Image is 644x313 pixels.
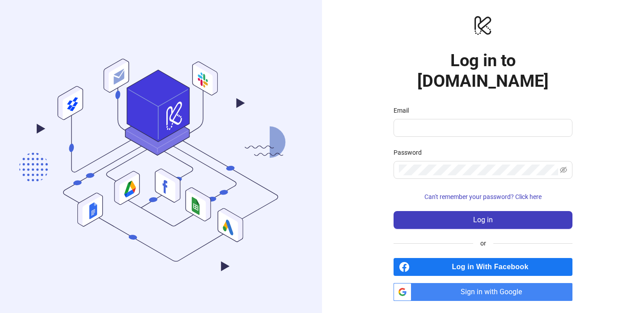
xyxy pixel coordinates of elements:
span: eye-invisible [560,166,567,173]
label: Email [394,106,415,115]
span: Sign in with Google [415,283,572,301]
h1: Log in to [DOMAIN_NAME] [394,50,572,91]
a: Can't remember your password? Click here [394,193,572,200]
a: Log in With Facebook [394,258,572,276]
button: Log in [394,211,572,229]
span: Log in With Facebook [413,258,572,276]
span: Log in [473,216,493,224]
span: or [473,238,493,248]
label: Password [394,148,428,157]
input: Email [399,123,565,133]
span: Can't remember your password? Click here [424,193,542,200]
button: Can't remember your password? Click here [394,190,572,204]
a: Sign in with Google [394,283,572,301]
input: Password [399,165,558,175]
